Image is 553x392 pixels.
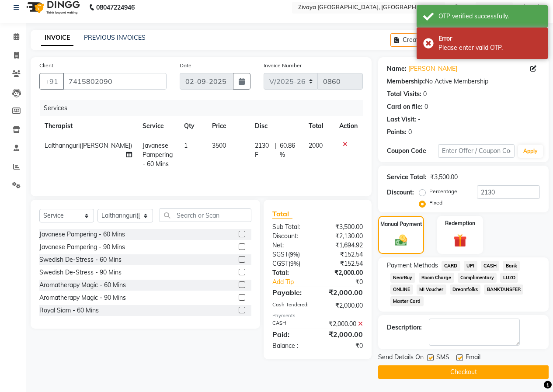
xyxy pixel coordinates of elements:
[391,233,411,247] img: _cash.svg
[266,319,318,329] div: CASH
[387,146,438,156] div: Coupon Code
[449,232,471,249] img: _gift.svg
[408,128,412,137] div: 0
[387,323,422,332] div: Description:
[143,142,173,168] span: Javanese Pampering - 60 Mins
[309,142,323,149] span: 2000
[408,64,457,73] a: [PERSON_NAME]
[387,188,414,197] div: Discount:
[317,319,369,329] div: ₹2,000.00
[39,268,122,277] div: Swedish De-Stress - 90 Mins
[390,284,413,295] span: ONLINE
[40,100,369,116] div: Services
[387,77,425,86] div: Membership:
[39,62,53,69] label: Client
[317,329,369,340] div: ₹2,000.00
[266,287,318,298] div: Payable:
[179,116,206,136] th: Qty
[39,293,126,302] div: Aromatherapy Magic - 90 Mins
[326,278,369,287] div: ₹0
[390,273,415,283] span: NearBuy
[438,43,541,52] div: Please enter valid OTP.
[63,73,167,90] input: Search by Name/Mobile/Email/Code
[387,173,427,182] div: Service Total:
[317,232,369,241] div: ₹2,130.00
[45,142,132,149] span: Lalthannguri([PERSON_NAME])
[290,260,299,267] span: 9%
[317,341,369,350] div: ₹0
[39,281,126,290] div: Aromatherapy Magic - 60 Mins
[84,34,146,42] a: PREVIOUS INVOICES
[39,73,64,90] button: +91
[438,144,515,158] input: Enter Offer / Coupon Code
[334,116,363,136] th: Action
[266,278,326,287] a: Add Tip
[39,255,122,264] div: Swedish De-Stress - 60 Mins
[317,250,369,259] div: ₹152.54
[39,230,125,239] div: Javanese Pampering - 60 Mins
[484,284,523,295] span: BANKTANSFER
[207,116,250,136] th: Price
[212,142,226,149] span: 3500
[264,62,302,69] label: Invoice Number
[280,141,298,160] span: 60.86 %
[266,232,318,241] div: Discount:
[445,219,475,227] label: Redemption
[378,365,549,379] button: Checkout
[41,30,73,46] a: INVOICE
[380,220,422,228] label: Manual Payment
[266,268,318,278] div: Total:
[266,259,318,268] div: ( )
[387,102,423,111] div: Card on file:
[266,222,318,232] div: Sub Total:
[317,301,369,310] div: ₹2,000.00
[266,329,318,340] div: Paid:
[275,141,276,160] span: |
[390,296,424,306] span: Master Card
[387,64,407,73] div: Name:
[418,115,421,124] div: -
[266,250,318,259] div: ( )
[137,116,179,136] th: Service
[466,353,480,364] span: Email
[317,241,369,250] div: ₹1,694.92
[417,284,446,295] span: MI Voucher
[317,287,369,298] div: ₹2,000.00
[317,268,369,278] div: ₹2,000.00
[429,199,442,207] label: Fixed
[266,241,318,250] div: Net:
[518,145,543,158] button: Apply
[303,116,334,136] th: Total
[430,173,458,182] div: ₹3,500.00
[250,116,303,136] th: Disc
[39,306,99,315] div: Royal Siam - 60 Mins
[387,90,421,99] div: Total Visits:
[424,102,428,111] div: 0
[266,341,318,350] div: Balance :
[317,222,369,232] div: ₹3,500.00
[419,273,454,283] span: Room Charge
[438,34,541,43] div: Error
[272,312,363,319] div: Payments
[436,353,449,364] span: SMS
[458,273,497,283] span: Complimentary
[438,12,541,21] div: OTP verified successfully.
[387,128,407,137] div: Points:
[481,261,500,271] span: CASH
[442,261,460,271] span: CARD
[500,273,518,283] span: LUZO
[317,259,369,268] div: ₹152.54
[39,243,125,252] div: Javanese Pampering - 90 Mins
[387,77,540,86] div: No Active Membership
[272,250,288,258] span: SGST
[272,209,292,219] span: Total
[160,208,251,222] input: Search or Scan
[423,90,427,99] div: 0
[184,142,188,149] span: 1
[290,251,298,258] span: 9%
[378,353,424,364] span: Send Details On
[272,260,289,267] span: CGST
[464,261,477,271] span: UPI
[255,141,271,160] span: 2130 F
[180,62,191,69] label: Date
